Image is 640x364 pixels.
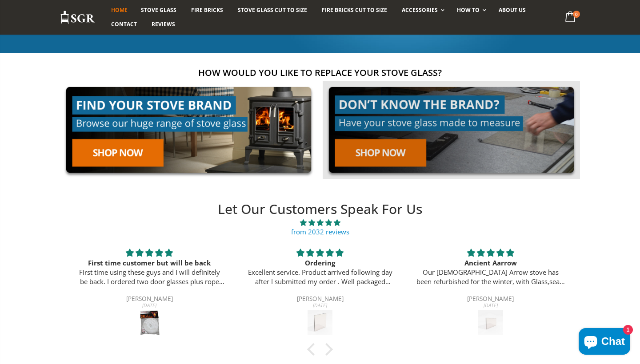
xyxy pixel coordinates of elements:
[291,227,349,236] a: from 2032 reviews
[492,3,532,17] a: About us
[60,67,580,79] h2: How would you like to replace your stove glass?
[457,6,480,14] span: How To
[245,247,395,258] div: 5 stars
[322,6,387,14] span: Fire Bricks Cut To Size
[191,6,223,14] span: Fire Bricks
[184,3,230,17] a: Fire Bricks
[104,3,134,17] a: Home
[64,218,576,227] span: 4.89 stars
[245,296,395,303] div: [PERSON_NAME]
[134,3,183,17] a: Stove Glass
[60,81,317,179] img: find-your-brand-cta_9b334d5d-5c94-48ed-825f-d7972bbdebd0.jpg
[416,247,565,258] div: 5 stars
[478,310,503,335] img: Aarrow Becton 7 Stove Glass - 314mm x 222mm
[64,200,576,218] h2: Let Our Customers Speak For Us
[245,258,395,268] div: Ordering
[576,328,633,357] inbox-online-store-chat: Shopify online store chat
[75,247,224,258] div: 5 stars
[238,6,307,14] span: Stove Glass Cut To Size
[499,6,526,14] span: About us
[402,6,438,14] span: Accessories
[573,11,580,18] span: 0
[75,268,224,286] p: First time using these guys and I will definitely be back. I ordered two door glasses plus rope s...
[416,296,565,303] div: [PERSON_NAME]
[231,3,313,17] a: Stove Glass Cut To Size
[308,310,332,335] img: Custom Cut Robax® Stove Glass
[75,258,224,268] div: First time customer but will be back
[450,3,491,17] a: How To
[75,296,224,303] div: [PERSON_NAME]
[137,310,162,335] img: Vitcas 8mm white rope kit - includes rope seal and glue!
[562,9,580,26] a: 0
[416,258,565,268] div: Ancient Aarrow
[111,6,128,14] span: Home
[395,3,449,17] a: Accessories
[141,6,176,14] span: Stove Glass
[64,218,576,237] a: 4.89 stars from 2032 reviews
[152,20,175,28] span: Reviews
[111,20,137,28] span: Contact
[245,268,395,286] p: Excellent service. Product arrived following day after I submitted my order . Well packaged witho...
[75,303,224,308] div: [DATE]
[104,17,144,32] a: Contact
[416,303,565,308] div: [DATE]
[416,268,565,286] p: Our [DEMOGRAPHIC_DATA] Arrow stove has been refurbished for the winter, with Glass,seals and repl...
[145,17,182,32] a: Reviews
[315,3,394,17] a: Fire Bricks Cut To Size
[60,10,96,25] img: Stove Glass Replacement
[245,303,395,308] div: [DATE]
